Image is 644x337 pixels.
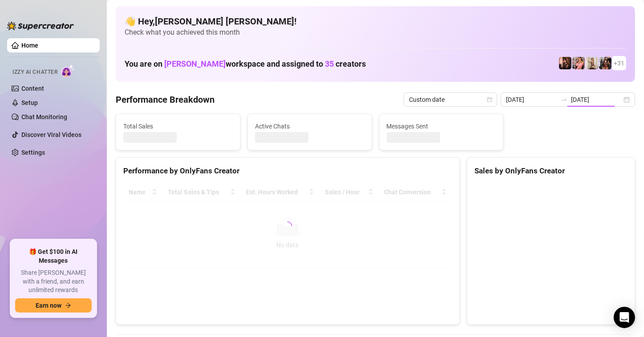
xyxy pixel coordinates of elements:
[123,165,452,177] div: Performance by OnlyFans Creator
[21,99,38,106] a: Setup
[586,57,598,69] img: Monique (@moneybagmoee)
[21,42,38,49] a: Home
[21,131,81,138] a: Discover Viral Videos
[21,113,67,120] a: Chat Monitoring
[61,64,75,77] img: AI Chatter
[560,96,567,103] span: swap-right
[506,95,557,104] input: Start date
[125,28,626,37] span: Check what you achieved this month
[21,149,45,156] a: Settings
[15,269,92,295] span: Share [PERSON_NAME] with a friend, and earn unlimited rewards
[572,57,585,69] img: Lalita (@onlylalatheislandgal)
[560,96,567,103] span: to
[559,57,571,69] img: Dragonjen710 (@dragonjen)
[7,21,74,30] img: logo-BBDzfeDw.svg
[15,248,92,265] span: 🎁 Get $100 in AI Messages
[15,298,92,313] button: Earn nowarrow-right
[36,302,61,309] span: Earn now
[474,165,628,177] div: Sales by OnlyFans Creator
[125,59,366,69] h1: You are on workspace and assigned to creators
[614,58,624,68] span: + 31
[123,121,233,131] span: Total Sales
[325,59,334,68] span: 35
[409,93,492,106] span: Custom date
[487,97,492,102] span: calendar
[164,59,226,68] span: [PERSON_NAME]
[12,68,57,76] span: Izzy AI Chatter
[571,95,622,104] input: End date
[65,302,71,309] span: arrow-right
[255,121,365,131] span: Active Chats
[387,121,496,131] span: Messages Sent
[21,85,44,92] a: Content
[282,220,293,231] span: loading
[599,57,612,69] img: Erica (@ericabanks)
[125,15,626,28] h4: 👋 Hey, [PERSON_NAME] [PERSON_NAME] !
[614,307,635,328] div: Open Intercom Messenger
[116,93,215,106] h4: Performance Breakdown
